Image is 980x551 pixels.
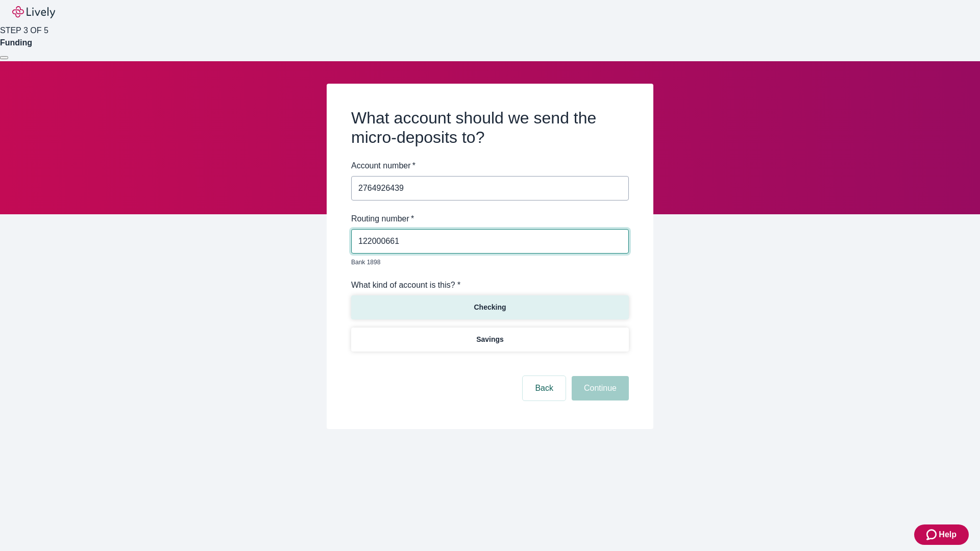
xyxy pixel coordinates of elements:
p: Checking [474,302,506,313]
button: Savings [351,328,629,352]
h2: What account should we send the micro-deposits to? [351,108,629,147]
p: Savings [476,334,504,345]
button: Checking [351,295,629,319]
label: Routing number [351,213,414,225]
button: Zendesk support iconHelp [914,524,969,545]
svg: Zendesk support icon [926,529,939,541]
span: Help [939,529,957,541]
button: Back [523,376,566,400]
label: What kind of account is this? * [351,279,460,291]
img: Lively [12,6,55,18]
p: Bank 1898 [351,258,622,267]
label: Account number [351,160,415,172]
